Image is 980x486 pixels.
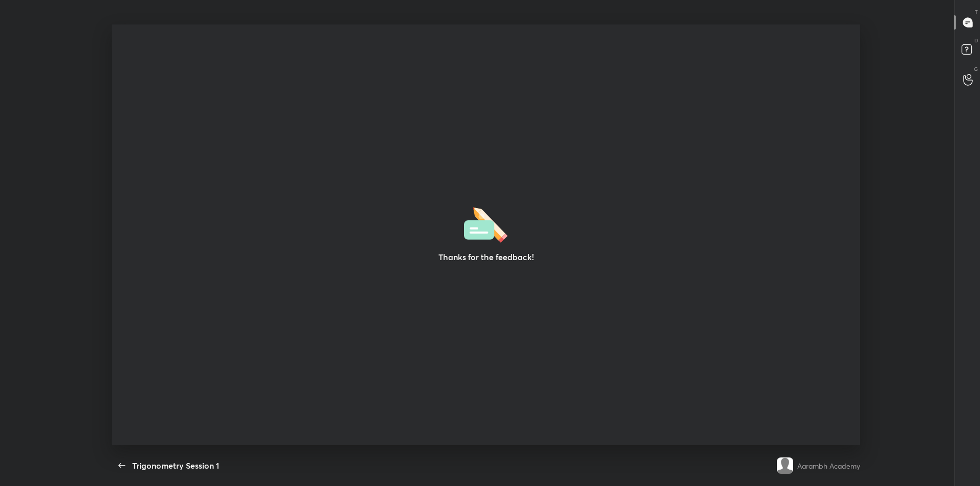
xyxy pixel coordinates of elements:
[438,251,534,263] h3: Thanks for the feedback!
[132,459,219,472] div: Trigonometry Session 1
[464,204,508,243] img: feedbackThanks.36dea665.svg
[975,8,978,16] p: T
[974,65,978,73] p: G
[777,457,793,474] img: default.png
[974,37,978,44] p: D
[797,461,860,471] div: Aarambh Academy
